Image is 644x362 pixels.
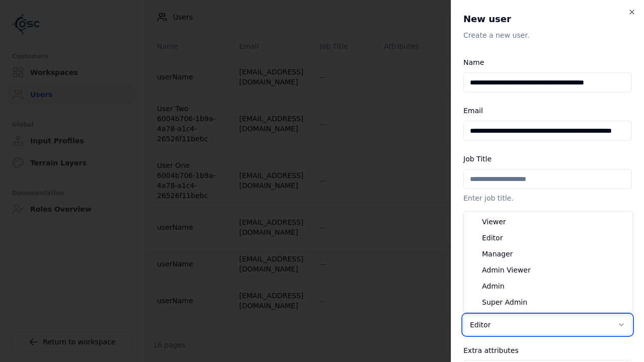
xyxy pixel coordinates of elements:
[482,233,503,243] span: Editor
[482,265,531,275] span: Admin Viewer
[482,281,505,291] span: Admin
[482,297,527,307] span: Super Admin
[482,249,513,259] span: Manager
[482,217,506,227] span: Viewer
